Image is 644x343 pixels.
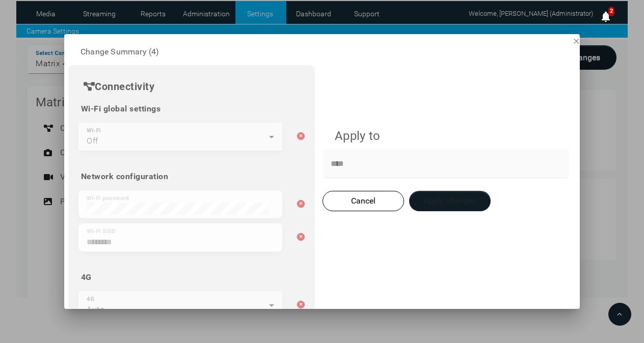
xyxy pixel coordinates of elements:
span: × [573,33,580,47]
mat-label: Wi-Fi password [87,195,129,202]
span: 2 [608,7,614,16]
li: 4G [78,269,305,286]
button: Apply changes [409,191,491,211]
div: Connectivity [78,75,305,98]
h1: Apply to [323,120,446,149]
li: Wi-Fi global settings [78,100,305,118]
button: Close [297,128,305,140]
mat-label: Wi-Fi SSID [87,228,116,235]
button: Close [573,34,580,46]
mat-label: 4G [87,296,94,303]
li: Network configuration [78,168,305,185]
img: bell25.png [600,11,612,23]
button: Cancel [323,191,404,211]
button: Close [297,296,305,308]
button: Close [297,228,305,241]
h1: Change Summary (4) [68,34,315,65]
button: Close [297,195,305,208]
mat-label: Wi-Fi [87,127,101,134]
